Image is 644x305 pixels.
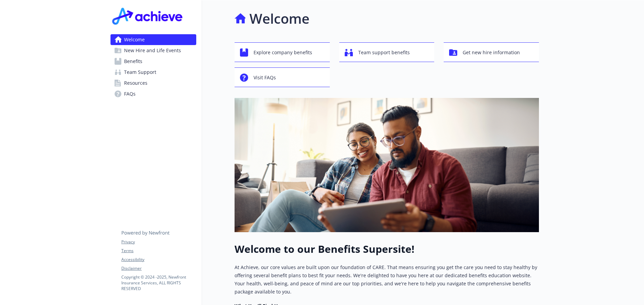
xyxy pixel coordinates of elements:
span: Team support benefits [358,46,410,59]
a: Terms [121,248,196,254]
span: Get new hire information [463,46,520,59]
span: Resources [124,78,147,88]
button: Visit FAQs [235,67,330,87]
h1: Welcome to our Benefits Supersite! [235,243,539,255]
a: Disclaimer [121,265,196,271]
span: Explore company benefits [254,46,312,59]
img: overview page banner [235,98,539,232]
a: Accessibility [121,257,196,263]
span: Visit FAQs [254,71,276,84]
a: Team Support [110,67,196,78]
button: Get new hire information [444,42,539,62]
p: Copyright © 2024 - 2025 , Newfront Insurance Services, ALL RIGHTS RESERVED [121,274,196,291]
a: Welcome [110,34,196,45]
a: Resources [110,78,196,88]
a: New Hire and Life Events [110,45,196,56]
span: Welcome [124,34,145,45]
span: FAQs [124,88,136,99]
p: At Achieve, our core values are built upon our foundation of CARE. That means ensuring you get th... [235,263,539,296]
button: Team support benefits [339,42,435,62]
span: New Hire and Life Events [124,45,181,56]
span: Benefits [124,56,142,67]
a: Benefits [110,56,196,67]
span: Team Support [124,67,156,78]
a: Privacy [121,239,196,245]
a: FAQs [110,88,196,99]
h1: Welcome [249,8,309,29]
button: Explore company benefits [235,42,330,62]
